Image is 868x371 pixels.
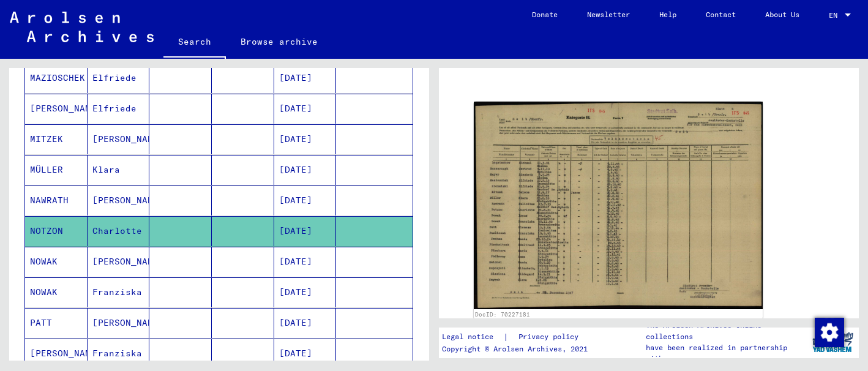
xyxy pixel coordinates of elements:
mat-cell: [PERSON_NAME] [88,185,150,215]
mat-cell: [PERSON_NAME] [25,339,88,369]
mat-cell: [DATE] [274,124,337,154]
a: Legal notice [442,331,503,343]
a: Privacy policy [509,331,593,343]
mat-cell: [DATE] [274,155,337,185]
mat-cell: NOTZON [25,216,88,246]
a: DocID: 70227181 [475,311,530,318]
div: | [442,331,593,343]
mat-cell: [DATE] [274,247,337,277]
img: Change consent [815,318,844,347]
mat-cell: Elfriede [88,63,150,93]
mat-cell: [DATE] [274,216,337,246]
mat-cell: MÜLLER [25,155,88,185]
mat-cell: [PERSON_NAME] [88,247,150,277]
mat-cell: [DATE] [274,308,337,338]
a: Search [163,27,226,59]
span: EN [829,11,842,20]
mat-cell: [DATE] [274,277,337,307]
p: The Arolsen Archives online collections [646,320,807,342]
mat-cell: Charlotte [88,216,150,246]
mat-cell: Franziska [88,277,150,307]
mat-cell: MITZEK [25,124,88,154]
mat-cell: NOWAK [25,277,88,307]
mat-cell: [DATE] [274,185,337,215]
mat-cell: [PERSON_NAME] [88,124,150,154]
a: Browse archive [226,27,332,56]
mat-cell: [PERSON_NAME] [25,94,88,124]
img: Arolsen_neg.svg [10,12,154,42]
mat-cell: [DATE] [274,339,337,369]
mat-cell: PATT [25,308,88,338]
mat-cell: MAZIOSCHEK [25,63,88,93]
p: Copyright © Arolsen Archives, 2021 [442,343,593,354]
mat-cell: [DATE] [274,63,337,93]
mat-cell: [PERSON_NAME] [88,308,150,338]
mat-cell: Franziska [88,339,150,369]
mat-cell: Klara [88,155,150,185]
mat-cell: NAWRATH [25,185,88,215]
img: yv_logo.png [810,327,856,358]
p: have been realized in partnership with [646,342,807,364]
mat-cell: NOWAK [25,247,88,277]
img: 001.jpg [474,102,763,309]
mat-cell: Elfriede [88,94,150,124]
mat-cell: [DATE] [274,94,337,124]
